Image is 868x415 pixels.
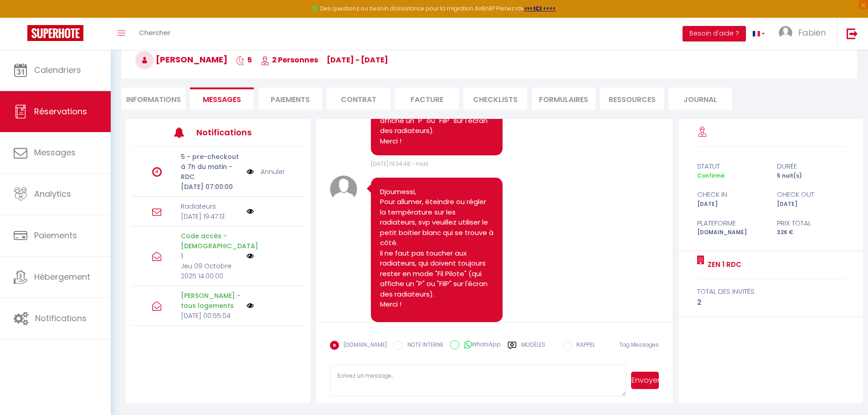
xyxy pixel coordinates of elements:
[771,172,851,180] div: 5 nuit(s)
[339,341,387,351] label: [DOMAIN_NAME]
[34,64,81,76] span: Calendriers
[691,200,771,209] div: [DATE]
[35,313,87,324] span: Notifications
[181,291,241,311] p: [PERSON_NAME] - tous logements
[704,259,741,270] a: Zen 1 RDC
[258,87,322,110] li: Paiements
[135,54,227,65] span: [PERSON_NAME]
[697,172,724,179] span: Confirmé
[181,261,241,281] p: Jeu 09 Octobre 2025 14:00:00
[779,26,792,40] img: ...
[691,218,771,229] div: Plateforme
[181,211,241,221] p: [DATE] 19:47:13
[247,208,254,215] img: NO IMAGE
[139,28,170,37] span: Chercher
[459,340,501,350] label: WhatsApp
[247,167,254,177] img: NO IMAGE
[631,372,659,389] button: Envoyer
[463,87,527,110] li: CHECKLISTS
[247,302,254,309] img: NO IMAGE
[691,161,771,172] div: statut
[683,26,746,41] button: Besoin d'aide ?
[771,161,851,172] div: durée
[261,55,318,65] span: 2 Personnes
[600,87,664,110] li: Ressources
[34,230,77,241] span: Paiements
[247,252,254,260] img: NO IMAGE
[261,167,285,177] a: Annuler
[34,147,76,158] span: Messages
[181,231,241,261] p: Code accès - [DEMOGRAPHIC_DATA] 1
[327,87,390,110] li: Contrat
[327,55,388,65] span: [DATE] - [DATE]
[181,182,241,192] p: [DATE] 07:00:00
[371,160,428,168] span: [DATE] 19:34:48 - mail
[132,18,177,50] a: Chercher
[524,5,556,12] a: >>> ICI <<<<
[196,122,268,143] h3: Notifications
[772,18,837,50] a: ... Fabien
[668,87,732,110] li: Journal
[395,87,459,110] li: Facture
[521,341,545,357] label: Modèles
[181,201,241,211] p: Radiateurs
[771,228,851,237] div: 326 €
[532,87,596,110] li: FORMULAIRES
[34,271,90,282] span: Hébergement
[847,28,858,39] img: logout
[181,152,241,182] p: 5 - pre-checkout à 7h du matin - RDC
[203,94,241,105] span: Messages
[403,341,443,351] label: NOTE INTERNE
[771,218,851,229] div: Prix total
[27,25,83,41] img: Super Booking
[771,200,851,209] div: [DATE]
[181,311,241,321] p: [DATE] 00:55:04
[697,286,845,297] div: total des invités
[34,106,87,117] span: Réservations
[122,87,185,110] li: Informations
[619,341,659,348] span: Tag Messages
[691,228,771,237] div: [DOMAIN_NAME]
[572,341,595,351] label: RAPPEL
[236,55,252,65] span: 5
[380,187,493,310] p: Djoumessi, Pour allumer, éteindre ou régler la température sur les radiateurs, svp veuillez utili...
[771,189,851,200] div: check out
[697,297,845,308] div: 2
[691,189,771,200] div: check in
[798,27,826,38] span: Fabien
[330,175,357,203] img: avatar.png
[34,188,71,200] span: Analytics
